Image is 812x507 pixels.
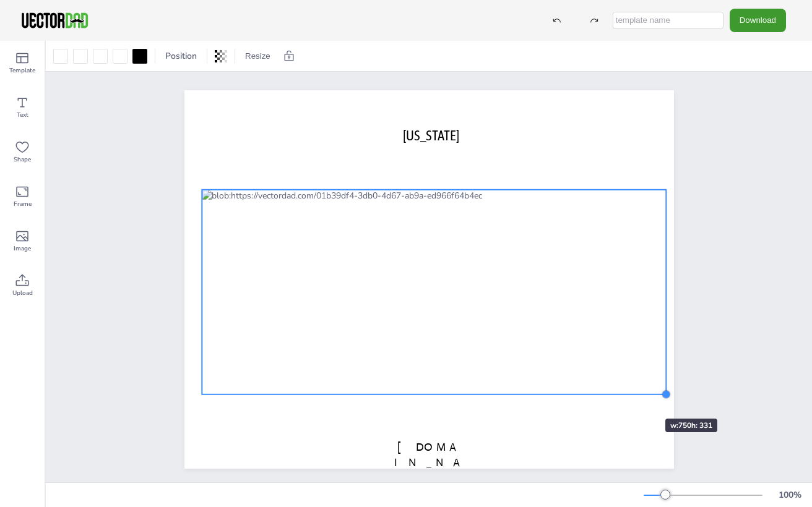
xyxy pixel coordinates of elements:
span: Upload [12,288,33,298]
span: [US_STATE] [403,127,459,143]
span: Position [163,50,199,62]
img: VectorDad-1.png [20,11,90,30]
span: [DOMAIN_NAME] [394,440,464,485]
span: Frame [14,199,32,209]
input: template name [613,12,723,29]
div: w: 750 h: 331 [665,419,717,432]
span: Template [9,66,35,75]
button: Download [730,9,786,32]
span: Image [14,244,31,253]
button: Resize [240,46,275,66]
span: Text [17,110,28,120]
span: Shape [14,155,31,164]
div: 100 % [775,489,805,501]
